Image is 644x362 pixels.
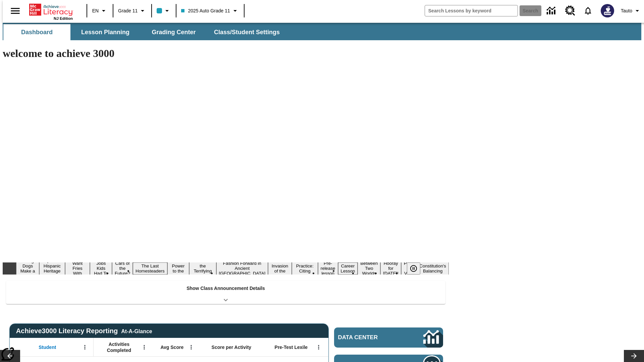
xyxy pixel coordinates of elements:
img: Avatar [601,4,614,17]
button: Slide 8 Attack of the Terrifying Tomatoes [189,257,216,280]
div: At-A-Glance [121,327,152,335]
div: SubNavbar [3,24,286,40]
button: Open side menu [5,1,25,21]
button: Open Menu [186,342,196,352]
button: Profile/Settings [618,5,644,17]
span: NJ Edition [54,16,73,20]
a: Home [29,3,73,16]
button: Slide 4 Dirty Jobs Kids Had To Do [90,255,112,282]
span: EN [92,7,99,14]
button: Slide 14 Between Two Worlds [358,260,380,277]
span: Score per Activity [212,344,252,350]
button: Class/Student Settings [209,24,285,40]
div: Show Class Announcement Details [6,281,445,304]
button: Slide 5 Cars of the Future? [112,260,133,277]
button: Slide 9 Fashion Forward in Ancient Rome [216,260,268,277]
button: Dashboard [3,24,70,40]
button: Slide 2 ¡Viva Hispanic Heritage Month! [39,257,65,280]
a: Data Center [334,327,443,348]
span: Data Center [338,334,401,341]
span: Achieve3000 Literacy Reporting [16,327,152,335]
button: Select a new avatar [597,2,618,19]
a: Notifications [579,2,597,19]
button: Slide 16 Point of View [401,260,417,277]
a: Resource Center, Will open in new tab [561,2,579,20]
span: Avg Score [160,344,183,350]
span: Pre-Test Lexile [275,344,308,350]
button: Grade: Grade 11, Select a grade [115,5,149,17]
button: Class: 2025 Auto Grade 11, Select your class [178,5,241,17]
button: Slide 15 Hooray for Constitution Day! [380,260,401,277]
button: Slide 10 The Invasion of the Free CD [268,257,291,280]
button: Lesson Planning [72,24,139,40]
button: Slide 6 The Last Homesteaders [133,262,167,275]
button: Slide 11 Mixed Practice: Citing Evidence [292,257,318,280]
button: Language: EN, Select a language [89,5,111,17]
button: Open Menu [314,342,324,352]
button: Slide 13 Career Lesson [338,262,358,275]
button: Open Menu [80,342,90,352]
span: Activities Completed [97,341,141,353]
button: Open Menu [139,342,149,352]
input: search field [425,5,518,16]
button: Lesson carousel, Next [624,350,644,362]
button: Slide 3 Do You Want Fries With That? [65,255,90,282]
button: Slide 1 Diving Dogs Make a Splash [16,257,39,280]
div: Pause [407,262,427,275]
span: 2025 Auto Grade 11 [181,7,230,14]
p: Show Class Announcement Details [186,285,265,292]
button: Slide 7 Solar Power to the People [167,257,190,280]
button: Class color is light blue. Change class color [154,5,174,17]
div: SubNavbar [3,23,641,40]
div: Home [29,2,73,20]
a: Data Center [543,2,561,20]
h1: welcome to achieve 3000 [3,47,449,60]
button: Grading Center [140,24,207,40]
button: Slide 17 The Constitution's Balancing Act [417,257,449,280]
button: Slide 12 Pre-release lesson [318,260,338,277]
span: Student [39,344,56,350]
span: Grade 11 [118,7,138,14]
span: Tauto [621,7,632,14]
button: Pause [407,262,420,275]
